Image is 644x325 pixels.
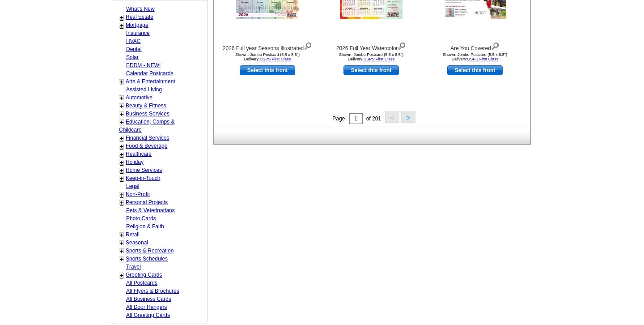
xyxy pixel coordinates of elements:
[126,151,152,157] a: Healthcare
[240,65,295,75] a: use this design
[465,117,644,325] iframe: LiveChat chat widget
[126,215,156,222] a: Photo Cards
[126,94,153,101] a: Automotive
[126,6,155,12] a: What's New
[126,199,168,205] a: Personal Projects
[126,256,168,262] a: Sports Schedules
[260,57,291,61] a: USPS First Class
[126,143,167,149] a: Food & Beverage
[126,280,157,286] a: All Postcards
[126,111,169,117] a: Business Services
[126,38,140,44] a: HVAC
[120,119,123,126] a: +
[126,231,140,238] a: Retail
[120,272,123,279] a: +
[120,111,123,118] a: +
[447,65,503,75] a: use this design
[120,78,123,86] a: +
[126,103,166,109] a: Beauty & Fitness
[364,57,395,61] a: USPS First Class
[120,135,123,142] a: +
[126,167,162,173] a: Home Services
[126,191,150,197] a: Non-Profit
[120,167,123,174] a: +
[119,119,174,133] a: Education, Camps & Childcare
[126,46,142,52] a: Dental
[401,111,415,123] button: >
[385,111,399,123] button: <
[126,248,174,254] a: Sports & Recreation
[120,248,123,255] a: +
[322,52,420,61] div: Shown: Jumbo Postcard (5.5 x 8.5") Delivery:
[126,183,139,189] a: Legal
[126,14,153,20] a: Real Estate
[126,264,141,270] a: Travel
[126,70,173,77] a: Calendar Postcards
[126,86,162,93] a: Assisted Living
[332,115,345,122] span: Page
[120,159,123,166] a: +
[120,256,123,263] a: +
[126,62,161,68] a: EDDM - NEW!
[126,272,162,278] a: Greeting Cards
[126,159,144,165] a: Holiday
[120,239,123,247] a: +
[467,57,499,61] a: USPS First Class
[426,40,524,52] div: Are You Covered
[398,40,406,50] img: view design details
[120,191,123,198] a: +
[126,22,148,28] a: Mortgage
[366,115,381,122] span: of 201
[120,103,123,110] a: +
[120,175,123,182] a: +
[343,65,399,75] a: use this design
[120,151,123,158] a: +
[304,40,312,50] img: view design details
[126,239,148,246] a: Seasonal
[126,54,139,60] a: Solar
[491,40,500,50] img: view design details
[126,30,150,36] a: Insurance
[120,22,123,29] a: +
[126,175,160,181] a: Keep-in-Touch
[120,14,123,21] a: +
[120,199,123,206] a: +
[126,304,167,310] a: All Door Hangers
[120,231,123,239] a: +
[126,207,175,214] a: Pets & Veterinarians
[126,78,175,85] a: Arts & Entertainment
[126,135,169,141] a: Financial Services
[322,40,420,52] div: 2026 Full Year Watercolor
[218,40,317,52] div: 2026 Full year Seasons Illustrated
[126,312,170,318] a: All Greeting Cards
[120,143,123,150] a: +
[426,52,524,61] div: Shown: Jumbo Postcard (5.5 x 8.5") Delivery:
[126,223,164,230] a: Religion & Faith
[126,296,171,302] a: All Business Cards
[218,52,317,61] div: Shown: Jumbo Postcard (5.5 x 8.5") Delivery:
[120,94,123,102] a: +
[126,288,179,294] a: All Flyers & Brochures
